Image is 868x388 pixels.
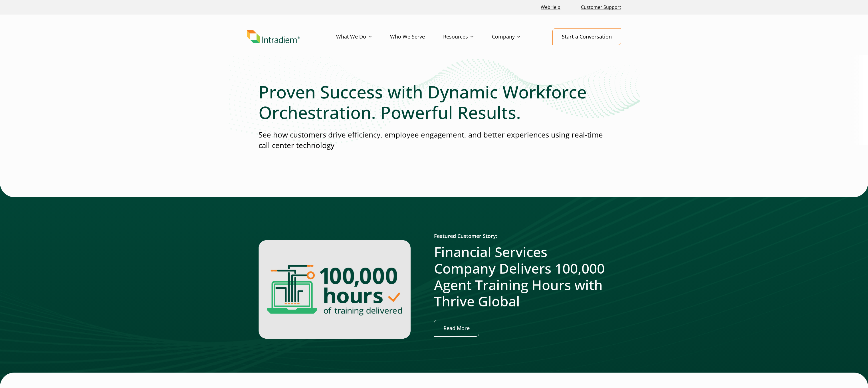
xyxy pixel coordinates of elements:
[443,29,492,45] a: Resources
[434,320,479,337] a: Read More
[259,130,609,151] p: See how customers drive efficiency, employee engagement, and better experiences using real-time c...
[492,29,539,45] a: Company
[434,244,609,309] h2: Financial Services Company Delivers 100,000 Agent Training Hours with Thrive Global
[247,30,336,43] a: Link to homepage of Intradiem
[538,1,563,13] a: Link opens in a new window
[336,29,390,45] a: What We Do
[247,30,300,43] img: Intradiem
[579,1,623,13] a: Customer Support
[259,82,609,123] h1: Proven Success with Dynamic Workforce Orchestration. Powerful Results.
[434,233,497,242] h2: Featured Customer Story:
[552,28,621,45] a: Start a Conversation
[390,29,443,45] a: Who We Serve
